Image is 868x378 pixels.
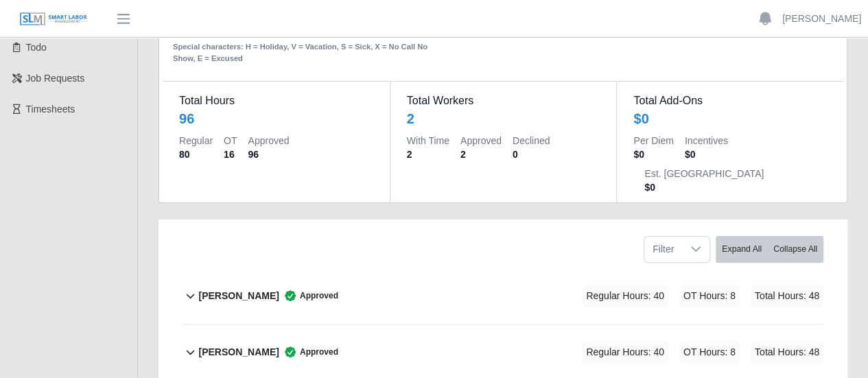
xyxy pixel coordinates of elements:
[183,268,823,324] button: [PERSON_NAME] Approved Regular Hours: 40 OT Hours: 8 Total Hours: 48
[685,134,728,147] dt: Incentives
[460,147,502,161] dd: 2
[782,12,861,26] a: [PERSON_NAME]
[224,147,237,161] dd: 16
[224,134,237,147] dt: OT
[179,147,213,161] dd: 80
[751,341,823,364] span: Total Hours: 48
[644,237,682,262] span: Filter
[179,93,373,109] dt: Total Hours
[633,147,673,161] dd: $0
[751,285,823,307] span: Total Hours: 48
[679,285,740,307] span: OT Hours: 8
[460,134,502,147] dt: Approved
[633,93,827,109] dt: Total Add-Ons
[407,93,600,109] dt: Total Workers
[179,134,213,147] dt: Regular
[173,30,436,64] div: Special characters: H = Holiday, V = Vacation, S = Sick, X = No Call No Show, E = Excused
[198,345,279,359] b: [PERSON_NAME]
[26,104,75,115] span: Timesheets
[633,134,673,147] dt: Per Diem
[685,147,728,161] dd: $0
[407,134,449,147] dt: With Time
[633,109,648,128] div: $0
[716,236,768,263] button: Expand All
[19,12,88,27] img: SLM Logo
[248,147,289,161] dd: 96
[513,134,550,147] dt: Declined
[279,289,338,303] span: Approved
[407,109,414,128] div: 2
[679,341,740,364] span: OT Hours: 8
[716,236,823,263] div: bulk actions
[26,42,47,53] span: Todo
[644,180,764,194] dd: $0
[582,285,668,307] span: Regular Hours: 40
[26,73,85,84] span: Job Requests
[644,167,764,180] dt: Est. [GEOGRAPHIC_DATA]
[513,147,550,161] dd: 0
[248,134,289,147] dt: Approved
[198,289,279,303] b: [PERSON_NAME]
[582,341,668,364] span: Regular Hours: 40
[767,236,823,263] button: Collapse All
[407,147,449,161] dd: 2
[279,345,338,359] span: Approved
[179,109,194,128] div: 96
